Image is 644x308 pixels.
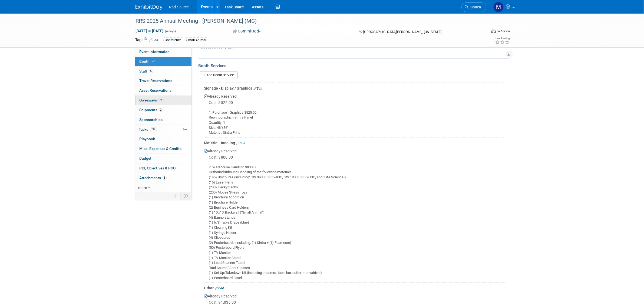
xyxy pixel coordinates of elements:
div: 2. Warehouse Handling $800.00 Outbound/Inbound Handling of the following materials: (145) Brochur... [204,160,505,281]
td: Toggle Event Tabs [180,192,191,199]
a: Asset Reservations [135,86,191,95]
a: ROI, Objectives & ROO [135,163,191,173]
div: Other [204,285,505,291]
span: 525.00 [209,100,235,105]
img: Melissa Conboy [493,2,504,12]
td: Personalize Event Tab Strip [171,192,181,199]
span: Budget [140,156,152,160]
span: Sponsorships [140,117,163,122]
span: Shipments [140,108,163,112]
span: Tasks [139,127,157,132]
a: Giveaways24 [135,96,191,105]
img: ExhibitDay [136,5,163,10]
a: Edit [150,38,158,42]
div: Event Format [454,28,510,36]
a: Budget [135,154,191,163]
a: Attachments8 [135,173,191,183]
div: RRS 2025 Annual Meeting - [PERSON_NAME] (MC) [134,16,478,26]
span: Playbook [140,137,155,141]
span: Misc. Expenses & Credits [140,146,182,151]
div: Booth Services [199,63,509,69]
div: Already Reserved [204,91,505,135]
span: Cost: $ [209,100,221,105]
div: Already Reserved [204,146,505,281]
a: more [135,183,191,192]
div: 1. Purchase - Graphics $525.00 Reprint graphic - Sintra Panel Quantity: 1 Size: 48"x36" Material:... [204,106,505,135]
span: Cost: $ [209,155,221,159]
span: ROI, Objectives & ROO [140,166,176,170]
a: Event Information [135,47,191,57]
span: Search [469,5,481,9]
span: Staff [140,69,153,73]
span: 5 [149,69,153,73]
i: Booth reservation complete [152,60,155,63]
span: (4 days) [165,30,176,33]
div: In-Person [497,29,510,33]
span: 800.00 [209,155,235,159]
span: 33% [150,127,157,131]
span: more [138,185,147,190]
a: Travel Reservations [135,76,191,86]
span: [DATE] [DATE] [136,28,164,33]
a: Booth [135,57,191,66]
span: Rad Source [169,5,189,9]
div: Event Rating [495,37,510,40]
a: Sponsorships [135,115,191,124]
a: Shipments2 [135,105,191,115]
span: Booth [140,59,156,64]
span: 8 [163,176,167,180]
span: 1,035.00 [209,300,238,304]
a: Edit [237,141,246,145]
button: Committed [231,28,263,34]
a: Staff5 [135,67,191,76]
span: Giveaways [140,98,164,102]
div: Conference [163,37,183,43]
a: Tasks33% [135,125,191,134]
a: Add Booth Service [200,71,237,79]
a: Search [461,2,486,12]
td: Tags [136,37,158,43]
span: [GEOGRAPHIC_DATA][PERSON_NAME], [US_STATE] [363,30,441,34]
a: Playbook [135,134,191,144]
span: Asset Reservations [140,88,172,93]
span: Cost: $ [209,300,221,304]
a: Edit [215,286,224,290]
div: Material Handling [204,140,505,146]
span: Attachments [140,176,167,180]
img: Format-Inperson.png [491,29,496,33]
a: Edit [254,87,263,90]
a: Misc. Expenses & Credits [135,144,191,153]
span: 24 [158,98,164,102]
span: to [147,29,152,33]
div: Small Animal [185,37,208,43]
span: Event Information [140,50,170,54]
div: Signage / Display / Graphics [204,86,505,91]
span: 2 [159,108,163,112]
span: Travel Reservations [140,78,173,83]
